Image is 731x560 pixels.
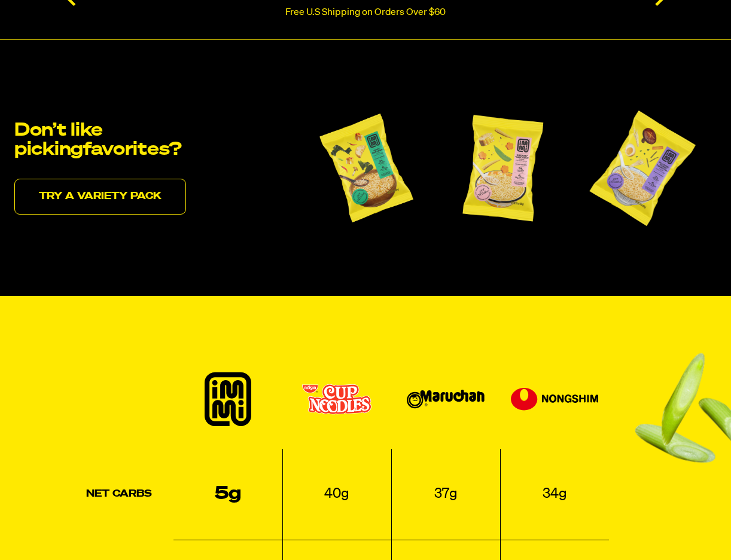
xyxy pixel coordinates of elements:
[511,388,598,411] img: Nongshim
[312,102,420,234] img: immi Spicy Red Miso
[205,372,251,426] img: immi
[173,449,282,540] td: 5g
[282,449,391,540] td: 40g
[586,102,699,234] img: immi Roasted Pork Tonkotsu
[455,102,550,234] img: immi Creamy Chicken
[285,7,446,18] p: Free U.S Shipping on Orders Over $60
[500,449,609,540] td: 34g
[14,179,186,215] a: Try a variety pack
[65,449,173,540] th: Net Carbs
[407,390,485,409] img: Maruchan
[14,121,206,160] h2: Don’t like picking favorites?
[302,384,371,415] img: Cup Noodles
[391,449,500,540] td: 37g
